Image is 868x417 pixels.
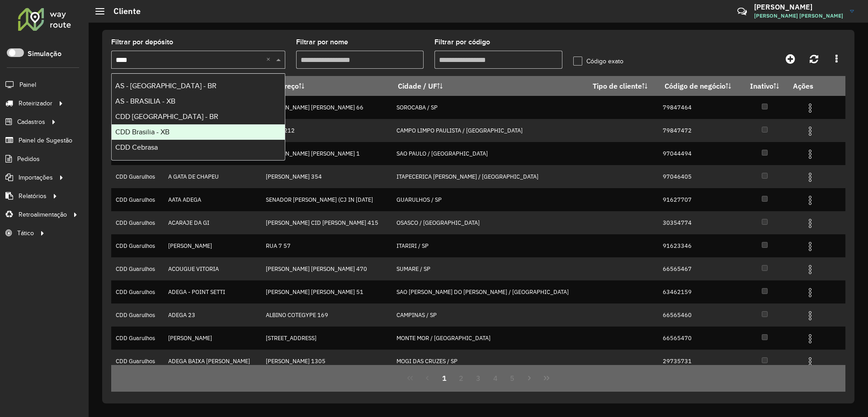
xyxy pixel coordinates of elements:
[296,37,348,47] label: Filtrar por nome
[19,99,52,108] span: Roteirizador
[392,327,586,350] td: MONTE MOR / [GEOGRAPHIC_DATA]
[111,303,163,327] td: CDD Guarulhos
[111,165,163,188] td: CDD Guarulhos
[111,37,173,47] label: Filtrar por depósito
[111,234,163,257] td: CDD Guarulhos
[261,257,392,280] td: [PERSON_NAME] [PERSON_NAME] 470
[17,154,40,164] span: Pedidos
[19,173,53,182] span: Importações
[115,143,158,151] span: CDD Cebrasa
[261,327,392,350] td: [STREET_ADDRESS]
[658,76,743,96] th: Código de negócio
[434,37,490,47] label: Filtrar por código
[392,234,586,257] td: ITARIRI / SP
[658,350,743,373] td: 29735731
[163,303,261,327] td: ADEGA 23
[658,303,743,327] td: 66565460
[19,191,47,201] span: Relatórios
[163,234,261,257] td: [PERSON_NAME]
[392,280,586,303] td: SAO [PERSON_NAME] DO [PERSON_NAME] / [GEOGRAPHIC_DATA]
[392,119,586,142] td: CAMPO LIMPO PAULISTA / [GEOGRAPHIC_DATA]
[261,165,392,188] td: [PERSON_NAME] 354
[658,327,743,350] td: 66565470
[392,96,586,119] td: SOROCABA / SP
[19,80,36,90] span: Painel
[754,3,843,11] h3: [PERSON_NAME]
[658,280,743,303] td: 63462159
[261,350,392,373] td: [PERSON_NAME] 1305
[163,327,261,350] td: [PERSON_NAME]
[115,113,218,120] span: CDD [GEOGRAPHIC_DATA] - BR
[111,73,285,161] ng-dropdown-panel: Options list
[163,188,261,211] td: AATA ADEGA
[392,211,586,234] td: OSASCO / [GEOGRAPHIC_DATA]
[111,327,163,350] td: CDD Guarulhos
[163,165,261,188] td: A GATA DE CHAPEU
[658,96,743,119] td: 79847464
[261,96,392,119] td: [PERSON_NAME] [PERSON_NAME] 66
[787,76,841,95] th: Ações
[115,82,217,90] span: AS - [GEOGRAPHIC_DATA] - BR
[111,211,163,234] td: CDD Guarulhos
[261,280,392,303] td: [PERSON_NAME] [PERSON_NAME] 51
[573,57,623,66] label: Código exato
[392,350,586,373] td: MOGI DAS CRUZES / SP
[111,257,163,280] td: CDD Guarulhos
[111,188,163,211] td: CDD Guarulhos
[19,136,72,145] span: Painel de Sugestão
[658,234,743,257] td: 91623346
[521,370,538,387] button: Next Page
[470,370,487,387] button: 3
[163,280,261,303] td: ADEGA - POINT SETTI
[261,142,392,165] td: [PERSON_NAME] [PERSON_NAME] 1
[658,257,743,280] td: 66565467
[392,188,586,211] td: GUARULHOS / SP
[163,257,261,280] td: ACOUGUE VITORIA
[658,165,743,188] td: 97046405
[392,142,586,165] td: SAO PAULO / [GEOGRAPHIC_DATA]
[392,303,586,327] td: CAMPINAS / SP
[658,188,743,211] td: 91627707
[111,350,163,373] td: CDD Guarulhos
[392,257,586,280] td: SUMARE / SP
[261,303,392,327] td: ALBINO COTEGYPE 169
[261,234,392,257] td: RUA 7 57
[504,370,521,387] button: 5
[28,48,61,59] label: Simulação
[732,2,752,21] a: Contato Rápido
[487,370,504,387] button: 4
[163,211,261,234] td: ACARAJE DA GI
[19,210,67,219] span: Retroalimentação
[261,211,392,234] td: [PERSON_NAME] CID [PERSON_NAME] 415
[115,128,170,136] span: CDD Brasilia - XB
[261,188,392,211] td: SENADOR [PERSON_NAME] (CJ IN [DATE]
[743,76,787,96] th: Inativo
[392,76,586,96] th: Cidade / UF
[754,12,843,20] span: [PERSON_NAME] [PERSON_NAME]
[392,165,586,188] td: ITAPECERICA [PERSON_NAME] / [GEOGRAPHIC_DATA]
[261,76,392,96] th: Endereço
[658,211,743,234] td: 30354774
[104,6,141,16] h2: Cliente
[111,280,163,303] td: CDD Guarulhos
[586,76,658,96] th: Tipo de cliente
[658,119,743,142] td: 79847472
[436,370,453,387] button: 1
[163,350,261,373] td: ADEGA BAIXA [PERSON_NAME]
[453,370,470,387] button: 2
[17,228,34,238] span: Tático
[658,142,743,165] td: 97044494
[17,117,45,127] span: Cadastros
[115,97,175,105] span: AS - BRASILIA - XB
[266,54,274,65] span: Clear all
[261,119,392,142] td: SUICA 212
[538,370,555,387] button: Last Page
